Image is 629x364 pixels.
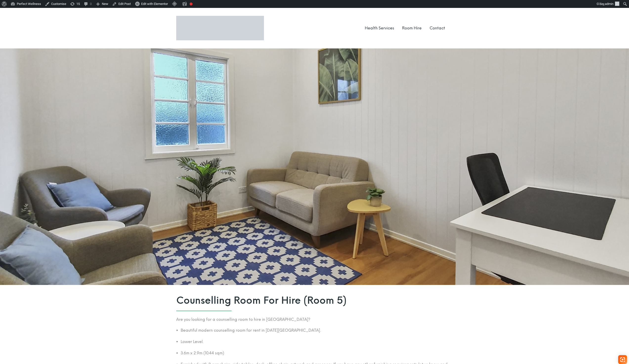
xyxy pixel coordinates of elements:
span: admin [605,2,613,6]
p: Are you looking for a counselling room to hire in [GEOGRAPHIC_DATA]? [176,316,453,323]
li: Beautiful modern counselling room for rent in [DATE][GEOGRAPHIC_DATA]. [181,327,453,334]
a: Room Hire [402,26,422,30]
li: Lower Level. [181,338,453,345]
span: Counselling Room For Hire (Room 5) [176,295,453,306]
img: Logo Perfect Wellness 710x197 [176,16,264,40]
span: Edit with Elementor [141,2,168,6]
a: Contact [430,26,445,30]
li: 3.6m x 2.9m (10.44 sqm) [181,350,453,357]
a: Health Services [365,26,394,30]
